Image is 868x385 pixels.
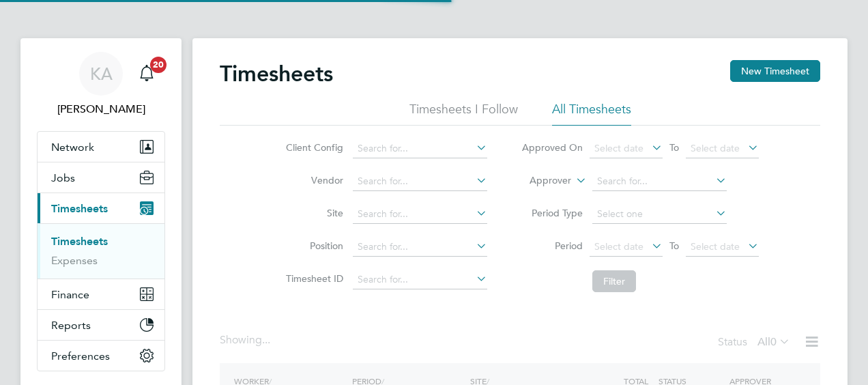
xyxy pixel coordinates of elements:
[38,279,164,309] button: Finance
[521,141,583,154] label: Approved On
[353,139,487,158] input: Search for...
[521,240,583,252] label: Period
[691,240,740,253] span: Select date
[594,142,643,154] span: Select date
[730,60,820,82] button: New Timesheet
[133,52,160,96] a: 20
[757,335,790,349] label: All
[521,207,583,219] label: Period Type
[51,202,108,215] span: Timesheets
[51,171,75,184] span: Jobs
[353,205,487,224] input: Search for...
[262,333,270,347] span: ...
[220,60,333,87] h2: Timesheets
[282,240,343,252] label: Position
[409,101,518,126] li: Timesheets I Follow
[51,254,98,267] a: Expenses
[592,205,727,224] input: Select one
[51,141,94,154] span: Network
[38,310,164,340] button: Reports
[691,142,740,154] span: Select date
[282,141,343,154] label: Client Config
[510,174,571,188] label: Approver
[665,237,683,255] span: To
[51,350,110,362] span: Preferences
[353,238,487,257] input: Search for...
[37,52,165,117] a: KA[PERSON_NAME]
[552,101,631,126] li: All Timesheets
[594,240,643,253] span: Select date
[38,223,164,279] div: Timesheets
[592,270,636,292] button: Filter
[38,193,164,223] button: Timesheets
[38,162,164,192] button: Jobs
[51,235,108,248] a: Timesheets
[282,272,343,285] label: Timesheet ID
[51,288,89,301] span: Finance
[665,139,683,156] span: To
[90,65,113,83] span: KA
[282,174,343,186] label: Vendor
[592,172,727,191] input: Search for...
[37,101,165,117] span: Kerry Asawla
[353,270,487,289] input: Search for...
[220,333,273,347] div: Showing
[38,341,164,371] button: Preferences
[282,207,343,219] label: Site
[150,57,167,73] span: 20
[353,172,487,191] input: Search for...
[770,335,777,349] span: 0
[51,319,91,332] span: Reports
[38,132,164,162] button: Network
[718,333,793,352] div: Status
